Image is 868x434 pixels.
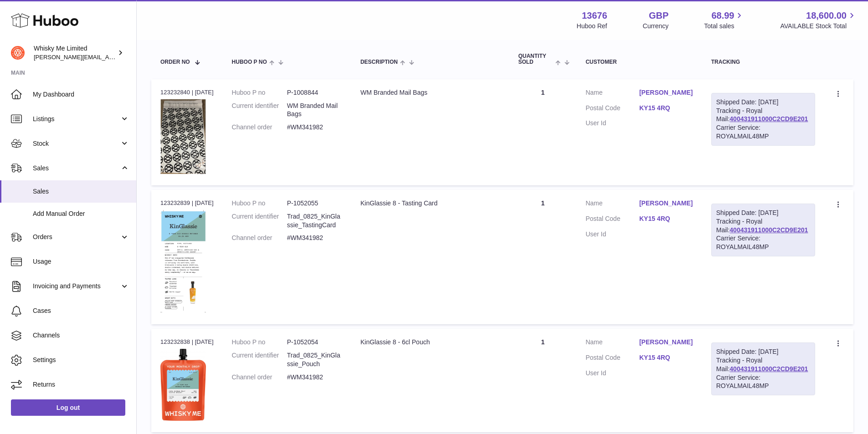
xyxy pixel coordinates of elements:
dt: User Id [586,369,639,378]
dt: Huboo P no [232,88,287,97]
span: Returns [33,380,129,389]
dd: Trad_0825_KinGlassie_Pouch [287,351,342,368]
dt: Postal Code [586,104,639,115]
img: 1752740623.png [160,210,206,313]
div: Carrier Service: ROYALMAIL48MP [716,373,810,391]
dd: P-1052054 [287,338,342,347]
dd: #WM341982 [287,373,342,382]
span: Invoicing and Payments [33,282,120,291]
span: Listings [33,115,120,123]
a: [PERSON_NAME] [639,88,693,97]
dt: Name [586,199,639,210]
dd: P-1052055 [287,199,342,208]
span: Huboo P no [232,59,267,65]
span: Order No [160,59,190,65]
span: Settings [33,356,129,364]
a: KY15 4RQ [639,104,693,112]
div: Currency [643,22,669,31]
dt: Channel order [232,373,287,382]
span: My Dashboard [33,90,129,99]
div: Carrier Service: ROYALMAIL48MP [716,123,810,141]
div: Tracking [711,59,815,65]
span: Sales [33,164,120,173]
div: Tracking - Royal Mail: [711,204,815,256]
a: 400431911000C2CD9E201 [729,115,808,123]
a: [PERSON_NAME] [639,338,693,347]
div: WM Branded Mail Bags [360,88,500,97]
img: frances@whiskyshop.com [11,46,25,60]
span: [PERSON_NAME][EMAIL_ADDRESS][DOMAIN_NAME] [34,53,183,61]
dt: Current identifier [232,212,287,230]
span: Total sales [704,22,745,31]
td: 1 [509,329,576,432]
a: 400431911000C2CD9E201 [729,226,808,234]
a: 400431911000C2CD9E201 [729,365,808,373]
td: 1 [509,79,576,185]
a: KY15 4RQ [639,353,693,362]
div: KinGlassie 8 - 6cl Pouch [360,338,500,347]
dt: Current identifier [232,351,287,368]
div: 123232839 | [DATE] [160,199,214,207]
dt: Channel order [232,234,287,242]
dt: Name [586,338,639,349]
dd: #WM341982 [287,123,342,132]
a: 18,600.00 AVAILABLE Stock Total [780,10,857,31]
dt: Huboo P no [232,338,287,347]
img: 1725358317.png [160,99,206,174]
strong: 13676 [582,10,607,22]
a: Log out [11,399,125,416]
div: Shipped Date: [DATE] [716,347,810,356]
span: 18,600.00 [806,10,847,22]
div: Carrier Service: ROYALMAIL48MP [716,234,810,251]
a: KY15 4RQ [639,214,693,223]
dd: WM Branded Mail Bags [287,102,342,119]
span: Channels [33,331,129,340]
dt: User Id [586,230,639,239]
div: 123232838 | [DATE] [160,338,214,346]
div: Shipped Date: [DATE] [716,209,810,217]
span: Stock [33,139,120,148]
span: Usage [33,257,129,266]
dd: P-1008844 [287,88,342,97]
span: Sales [33,187,129,196]
dt: Postal Code [586,353,639,364]
span: Cases [33,306,129,315]
dt: Postal Code [586,214,639,225]
dt: Current identifier [232,102,287,119]
span: Quantity Sold [518,53,553,65]
dt: User Id [586,119,639,128]
td: 1 [509,190,576,324]
dt: Channel order [232,123,287,132]
span: Add Manual Order [33,209,129,218]
span: Orders [33,233,120,241]
div: Whisky Me Limited [34,44,116,61]
div: Tracking - Royal Mail: [711,93,815,146]
dt: Name [586,88,639,99]
div: 123232840 | [DATE] [160,88,214,97]
a: 68.99 Total sales [704,10,745,31]
span: 68.99 [711,10,734,22]
dt: Huboo P no [232,199,287,208]
span: AVAILABLE Stock Total [780,22,857,31]
dd: Trad_0825_KinGlassie_TastingCard [287,212,342,230]
div: Shipped Date: [DATE] [716,98,810,107]
div: KinGlassie 8 - Tasting Card [360,199,500,208]
dd: #WM341982 [287,234,342,242]
img: 1752740557.jpg [160,349,206,421]
span: Description [360,59,398,65]
div: Customer [586,59,693,65]
a: [PERSON_NAME] [639,199,693,208]
div: Tracking - Royal Mail: [711,342,815,395]
strong: GBP [649,10,668,22]
div: Huboo Ref [577,22,607,31]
